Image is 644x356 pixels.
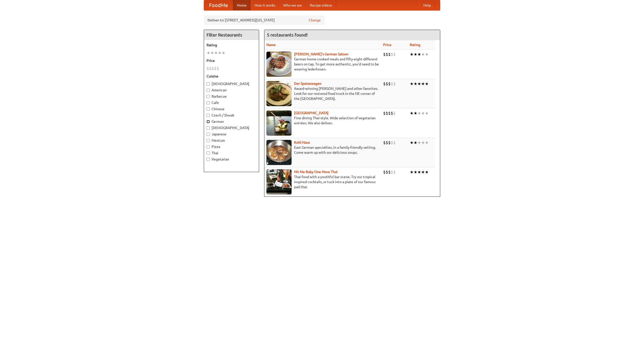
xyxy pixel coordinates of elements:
input: Barbecue [207,95,210,98]
li: ★ [414,140,417,145]
label: American [207,88,256,93]
label: Czech / Slovak [207,113,256,118]
li: $ [214,66,217,71]
p: Thai food with a youthful bar scene. Try our tropical inspired cocktails, or tuck into a plate of... [266,174,379,189]
a: Help [419,0,435,10]
p: East German specialties, in a family-friendly setting. Come warm up with our delicious soups. [266,145,379,155]
a: Recipe videos [306,0,336,10]
li: $ [388,52,391,57]
input: Mexican [207,139,210,142]
img: esthers.jpg [266,52,292,77]
h5: Price [207,58,256,63]
li: $ [393,169,396,175]
input: Japanese [207,133,210,136]
li: ★ [417,81,421,87]
label: [DEMOGRAPHIC_DATA] [207,125,256,130]
li: ★ [417,52,421,57]
input: Pizza [207,145,210,148]
li: $ [383,81,386,87]
img: kohlhaus.jpg [266,140,292,165]
div: Deliver to: [STREET_ADDRESS][US_STATE] [204,16,325,25]
input: [DEMOGRAPHIC_DATA] [207,82,210,86]
a: Kohl Haus [294,140,310,144]
a: Hit Me Baby One More Thai [294,170,338,174]
p: Fine dining Thai-style. Wide selection of vegetarian entrées. We also deliver. [266,115,379,126]
label: Barbecue [207,94,256,99]
li: ★ [425,169,429,175]
li: ★ [421,169,425,175]
li: $ [386,110,388,116]
li: $ [386,169,388,175]
input: American [207,89,210,92]
p: Award-winning [PERSON_NAME] and other favorites. Look for our restored food truck in the NE corne... [266,86,379,101]
img: satay.jpg [266,110,292,136]
li: ★ [214,50,218,56]
li: ★ [414,110,417,116]
li: ★ [417,169,421,175]
label: Pizza [207,144,256,149]
a: [PERSON_NAME]'s German Saloon [294,52,348,56]
input: Czech / Slovak [207,114,210,117]
label: Thai [207,150,256,155]
img: speisewagen.jpg [266,81,292,106]
li: $ [391,52,393,57]
li: $ [393,81,396,87]
li: $ [391,81,393,87]
li: ★ [425,140,429,145]
li: $ [207,66,209,71]
a: Who we are [279,0,306,10]
li: $ [386,140,388,145]
li: $ [209,66,212,71]
li: ★ [417,110,421,116]
input: [DEMOGRAPHIC_DATA] [207,126,210,130]
li: $ [391,169,393,175]
a: Home [233,0,251,10]
li: ★ [218,50,222,56]
label: Cafe [207,100,256,105]
li: $ [391,110,393,116]
li: ★ [421,140,425,145]
li: ★ [410,169,414,175]
li: ★ [421,110,425,116]
li: $ [393,52,396,57]
li: ★ [421,81,425,87]
li: $ [388,81,391,87]
li: $ [391,140,393,145]
label: Vegetarian [207,157,256,162]
li: ★ [207,50,210,56]
li: ★ [414,52,417,57]
li: $ [383,169,386,175]
li: ★ [414,81,417,87]
li: $ [393,140,396,145]
h5: Cuisine [207,74,256,79]
li: $ [388,169,391,175]
li: ★ [222,50,225,56]
li: $ [217,66,219,71]
label: Mexican [207,138,256,143]
li: ★ [410,81,414,87]
a: How it works [251,0,279,10]
input: Cafe [207,101,210,104]
ng-pluralize: 5 restaurants found! [267,32,308,37]
li: ★ [210,50,214,56]
li: ★ [421,52,425,57]
img: babythai.jpg [266,169,292,194]
a: Der Speisewagen [294,82,321,86]
a: [GEOGRAPHIC_DATA] [294,111,329,115]
li: ★ [425,81,429,87]
a: Price [383,43,391,47]
a: Name [266,43,276,47]
a: Rating [410,43,420,47]
li: ★ [417,140,421,145]
li: ★ [410,140,414,145]
li: ★ [410,110,414,116]
li: $ [212,66,214,71]
label: [DEMOGRAPHIC_DATA] [207,81,256,86]
li: $ [383,52,386,57]
li: $ [383,140,386,145]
